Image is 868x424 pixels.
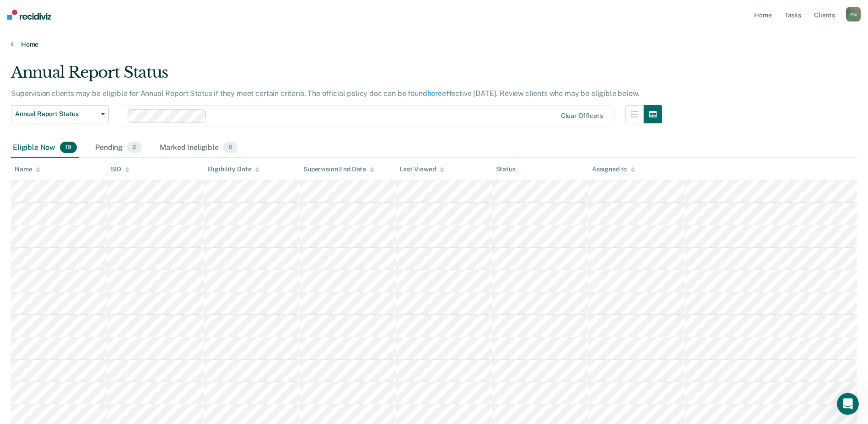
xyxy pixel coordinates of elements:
div: Eligibility Date [207,165,260,173]
div: Last Viewed [399,165,444,173]
iframe: Intercom live chat [837,393,859,415]
div: P G [846,7,861,21]
div: Name [15,165,40,173]
span: 19 [60,142,77,154]
span: 2 [127,142,141,154]
div: Supervision End Date [303,165,374,173]
div: Marked Ineligible0 [158,138,239,158]
div: Status [496,165,516,173]
button: PG [846,7,861,21]
img: Recidiviz [7,10,51,20]
div: Annual Report Status [11,63,662,89]
div: SID [111,165,129,173]
span: Annual Report Status [15,110,97,118]
div: Clear officers [561,112,603,120]
button: Annual Report Status [11,105,109,123]
div: Assigned to [592,165,635,173]
a: Home [11,40,857,48]
span: 0 [223,142,237,154]
div: Eligible Now19 [11,138,79,158]
div: Pending2 [93,138,143,158]
p: Supervision clients may be eligible for Annual Report Status if they meet certain criteria. The o... [11,89,639,98]
a: here [427,89,442,98]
